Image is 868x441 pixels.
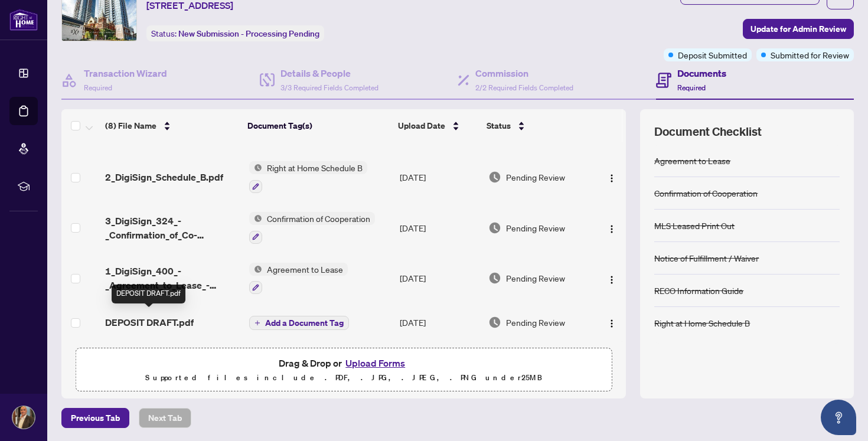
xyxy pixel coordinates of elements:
span: Pending Review [506,316,565,329]
span: (8) File Name [105,119,156,132]
button: Logo [602,269,621,288]
img: Status Icon [249,212,262,225]
td: [DATE] [395,303,484,341]
img: Logo [607,174,616,183]
td: [DATE] [395,152,484,202]
div: Agreement to Lease [654,154,730,167]
img: Document Status [488,171,501,184]
img: logo [9,9,38,31]
span: 3/3 Required Fields Completed [280,83,378,92]
th: Upload Date [393,109,481,142]
span: Pending Review [506,171,565,184]
button: Logo [602,218,621,237]
span: New Submission - Processing Pending [178,28,319,39]
div: Confirmation of Cooperation [654,187,758,200]
img: Document Status [488,221,501,234]
span: Document Checklist [654,123,762,140]
span: Drag & Drop or [279,355,409,371]
div: Status: [146,25,324,41]
span: 1_DigiSign_400_-_Agreement_to_Lease_-_Residential.pdf [105,264,239,292]
img: Document Status [488,316,501,329]
span: Pending Review [506,272,565,285]
h4: Details & People [280,66,378,80]
div: DEPOSIT DRAFT.pdf [112,285,185,303]
img: Status Icon [249,161,262,174]
h4: Transaction Wizard [84,66,167,80]
th: Document Tag(s) [243,109,393,142]
img: Status Icon [249,263,262,276]
img: Profile Icon [12,406,35,429]
span: Agreement to Lease [262,263,348,276]
td: [DATE] [395,253,484,304]
span: Required [677,83,706,92]
div: Right at Home Schedule B [654,316,750,329]
button: Status IconConfirmation of Cooperation [249,212,375,244]
span: Drag & Drop orUpload FormsSupported files include .PDF, .JPG, .JPEG, .PNG under25MB [76,348,611,392]
button: Previous Tab [61,408,129,428]
h4: Documents [677,66,726,80]
h4: Commission [475,66,573,80]
img: Document Status [488,272,501,285]
img: Logo [607,275,616,285]
div: MLS Leased Print Out [654,219,735,232]
span: Update for Admin Review [750,19,846,38]
button: Next Tab [139,408,191,428]
span: DEPOSIT DRAFT.pdf [105,315,194,329]
span: Status [487,119,511,132]
button: Upload Forms [342,355,409,371]
div: Notice of Fulfillment / Waiver [654,251,759,264]
button: Open asap [821,400,856,435]
button: Update for Admin Review [743,19,854,39]
span: Upload Date [398,119,445,132]
button: Status IconRight at Home Schedule B [249,161,367,193]
th: Status [482,109,592,142]
span: Pending Review [506,221,565,234]
span: Submitted for Review [771,48,849,61]
th: (8) File Name [100,109,243,142]
button: Logo [602,168,621,187]
div: RECO Information Guide [654,284,743,297]
span: 2/2 Required Fields Completed [475,83,573,92]
img: Logo [607,319,616,328]
button: Add a Document Tag [249,316,349,330]
p: Supported files include .PDF, .JPG, .JPEG, .PNG under 25 MB [83,371,604,385]
span: plus [254,320,260,326]
span: Right at Home Schedule B [262,161,367,174]
td: [DATE] [395,202,484,253]
img: Logo [607,224,616,234]
button: Status IconAgreement to Lease [249,263,348,295]
button: Logo [602,313,621,332]
span: Confirmation of Cooperation [262,212,375,225]
button: Add a Document Tag [249,315,349,330]
span: Previous Tab [71,409,120,427]
span: 3_DigiSign_324_-_Confirmation_of_Co-operation_and_Representation.pdf [105,214,239,242]
span: Deposit Submitted [678,48,747,61]
span: 2_DigiSign_Schedule_B.pdf [105,170,223,184]
span: Required [84,83,112,92]
span: Add a Document Tag [265,319,344,327]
